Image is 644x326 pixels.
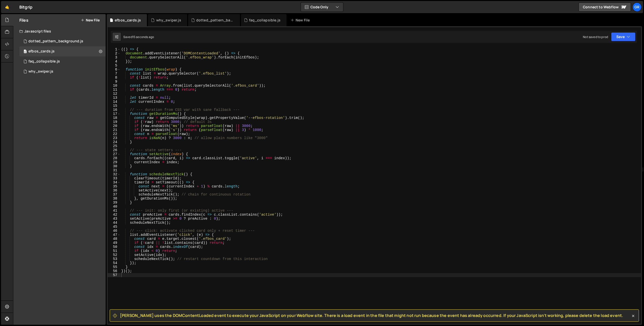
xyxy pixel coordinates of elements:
div: Javascript files [13,26,106,36]
div: 33 [108,176,120,180]
div: 25 [108,144,120,148]
div: 36 [108,188,120,192]
button: Save [611,32,635,41]
div: 8 [108,76,120,80]
div: 49 [108,241,120,245]
a: Connect to Webflow [579,3,631,12]
div: 27 [108,152,120,156]
div: faq_collapsible.js [28,59,60,64]
div: why_swiper.js [28,69,53,74]
div: 26 [108,148,120,152]
span: [PERSON_NAME] uses the DOMContentLoaded event to execute your JavaScript on your Webflow site. Th... [120,313,623,318]
div: 2 [108,51,120,55]
div: why_swiper.js [19,67,106,77]
div: efbos_cards.js [115,18,141,23]
div: 11 [108,88,120,92]
div: 32 [108,172,120,176]
div: 1 [108,47,120,51]
div: 38 [108,197,120,201]
div: 21 [108,128,120,132]
div: 16 [108,108,120,112]
div: 5 [108,63,120,68]
div: 48 [108,237,120,241]
div: 24 [108,140,120,144]
div: why_swiper.js [156,18,181,23]
div: Saved [123,35,154,39]
div: 55 [108,265,120,269]
span: 0 [24,50,27,54]
div: 50 [108,245,120,249]
div: Not saved to prod [583,35,608,39]
div: 37 [108,192,120,197]
div: 53 [108,257,120,261]
a: Gr [632,3,641,12]
div: 35 [108,184,120,188]
div: 10 [108,84,120,88]
div: Bitgrip [19,4,32,10]
div: 17 [108,112,120,116]
div: 39 [108,201,120,205]
div: 20 [108,124,120,128]
button: Code Only [301,3,343,12]
div: 23 [108,136,120,140]
div: 41 [108,209,120,213]
div: 16523/45344.js [19,46,106,56]
a: 🤙 [1,1,13,13]
div: 30 [108,164,120,168]
div: 14 [108,100,120,104]
div: 3 [108,55,120,59]
div: 16523/45036.js [19,56,106,67]
div: 9 [108,80,120,84]
div: 42 [108,213,120,217]
div: 57 [108,273,120,277]
div: 19 [108,120,120,124]
div: dotted_pattern_background.js [19,36,106,46]
div: 15 seconds ago [132,35,154,39]
div: New File [291,18,312,23]
div: 7 [108,72,120,76]
div: 13 [108,96,120,100]
div: 46 [108,229,120,233]
div: 12 [108,92,120,96]
div: 43 [108,217,120,221]
div: 4 [108,59,120,63]
h2: Files [19,17,28,23]
div: dotted_pattern_background.js [28,39,83,44]
div: 22 [108,132,120,136]
div: 29 [108,160,120,164]
div: 51 [108,249,120,253]
div: 34 [108,180,120,184]
button: New File [81,18,100,22]
div: 15 [108,104,120,108]
div: 54 [108,261,120,265]
div: 40 [108,205,120,209]
div: efbos_cards.js [28,49,55,54]
div: 28 [108,156,120,160]
div: 56 [108,269,120,273]
div: dotted_pattern_background.js [196,18,234,23]
div: 44 [108,221,120,225]
div: faq_collapsible.js [249,18,280,23]
div: 52 [108,253,120,257]
div: 31 [108,168,120,172]
div: 18 [108,116,120,120]
div: 47 [108,233,120,237]
div: 45 [108,225,120,229]
div: 6 [108,68,120,72]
